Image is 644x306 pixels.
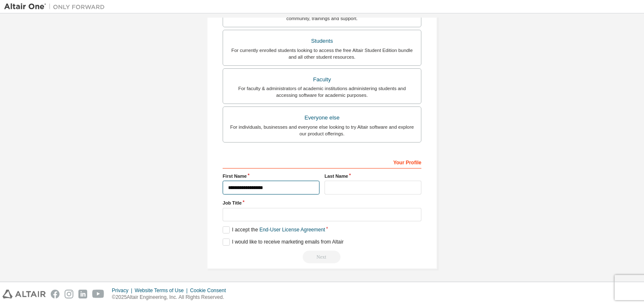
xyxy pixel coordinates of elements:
[223,155,421,169] div: Your Profile
[112,294,231,301] p: © 2025 Altair Engineering, Inc. All Rights Reserved.
[223,200,421,206] label: Job Title
[112,287,135,294] div: Privacy
[51,290,60,298] img: facebook.svg
[228,85,416,99] div: For faculty & administrators of academic institutions administering students and accessing softwa...
[78,290,87,298] img: linkedin.svg
[3,290,46,298] img: altair_logo.svg
[223,239,343,246] label: I would like to receive marketing emails from Altair
[92,290,104,298] img: youtube.svg
[260,227,325,233] a: End-User License Agreement
[223,251,421,263] div: Read and acccept EULA to continue
[228,35,416,47] div: Students
[190,287,231,294] div: Cookie Consent
[228,47,416,60] div: For currently enrolled students looking to access the free Altair Student Edition bundle and all ...
[223,226,325,233] label: I accept the
[4,3,109,11] img: Altair One
[228,124,416,137] div: For individuals, businesses and everyone else looking to try Altair software and explore our prod...
[228,74,416,86] div: Faculty
[223,173,319,179] label: First Name
[65,290,73,298] img: instagram.svg
[325,173,421,179] label: Last Name
[135,287,190,294] div: Website Terms of Use
[228,112,416,124] div: Everyone else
